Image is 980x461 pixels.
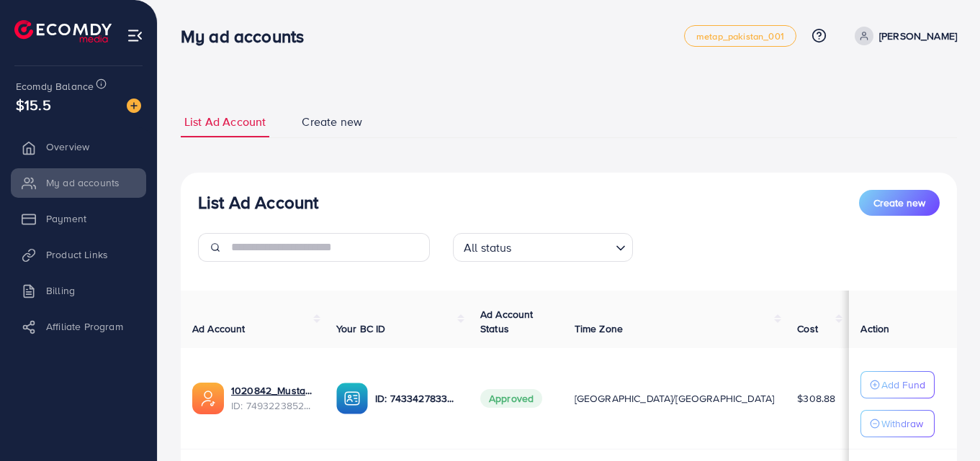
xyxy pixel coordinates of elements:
button: Withdraw [860,410,935,437]
div: Search for option [453,233,633,262]
span: List Ad Account [184,114,266,130]
span: All status [461,237,515,258]
span: Action [860,321,889,336]
p: [PERSON_NAME] [879,27,957,45]
span: Approved [480,389,542,408]
span: Ecomdy Balance [16,79,94,93]
span: Create new [302,114,362,130]
span: Ad Account [192,321,246,336]
img: menu [127,27,143,44]
a: [PERSON_NAME] [849,27,957,45]
a: 1020842_Mustafai New1_1744652139809 [231,383,313,398]
img: logo [14,20,112,42]
p: Withdraw [881,415,923,432]
span: Your BC ID [336,321,386,336]
img: ic-ads-acc.e4c84228.svg [192,383,224,414]
a: metap_pakistan_001 [684,25,796,47]
h3: My ad accounts [181,26,315,47]
button: Add Fund [860,371,935,398]
span: Ad Account Status [480,307,534,336]
span: $15.5 [16,94,51,115]
p: ID: 7433427833025871873 [375,390,457,407]
span: Cost [797,321,818,336]
img: image [127,99,141,113]
span: $308.88 [797,391,835,406]
div: <span class='underline'>1020842_Mustafai New1_1744652139809</span></br>7493223852907200513 [231,383,313,413]
img: ic-ba-acc.ded83a64.svg [336,383,368,414]
span: metap_pakistan_001 [696,32,784,41]
span: ID: 7493223852907200513 [231,398,313,413]
span: Create new [873,196,925,210]
h3: List Ad Account [198,192,318,213]
button: Create new [859,190,940,216]
p: Add Fund [881,376,925,393]
span: Time Zone [575,321,623,336]
span: [GEOGRAPHIC_DATA]/[GEOGRAPHIC_DATA] [575,391,775,406]
input: Search for option [516,234,610,258]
